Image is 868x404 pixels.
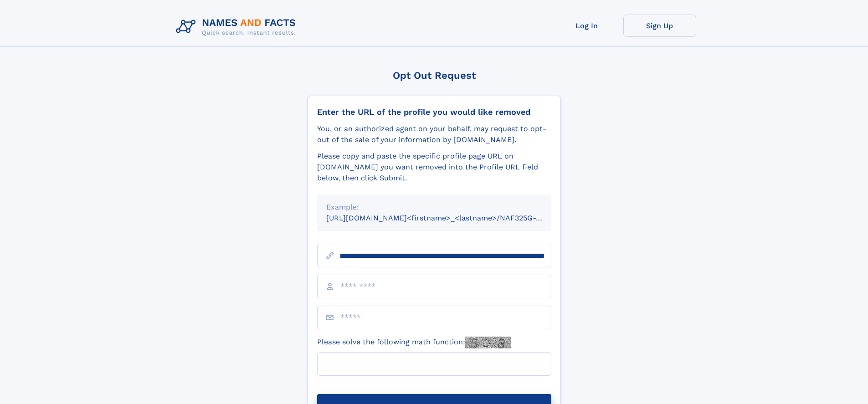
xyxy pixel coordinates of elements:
[326,214,569,222] small: [URL][DOMAIN_NAME]<firstname>_<lastname>/NAF325G-xxxxxxxx
[623,15,696,37] a: Sign Up
[550,15,623,37] a: Log In
[317,337,511,348] label: Please solve the following math function:
[172,15,303,39] img: Logo Names and Facts
[317,151,551,184] div: Please copy and paste the specific profile page URL on [DOMAIN_NAME] you want removed into the Pr...
[326,202,542,213] div: Example:
[308,70,561,81] div: Opt Out Request
[317,123,551,145] div: You, or an authorized agent on your behalf, may request to opt-out of the sale of your informatio...
[317,107,551,117] div: Enter the URL of the profile you would like removed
